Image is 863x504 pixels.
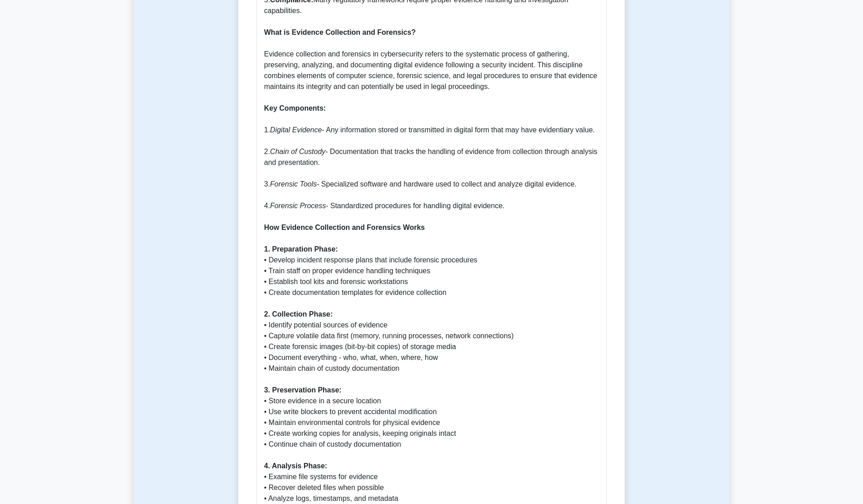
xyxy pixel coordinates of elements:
b: 2. Collection Phase: [264,310,333,318]
b: 3. Preservation Phase: [264,386,342,394]
b: 1. Preparation Phase: [264,245,338,253]
b: 4. Analysis Phase: [264,462,327,470]
b: Key Components: [264,104,326,112]
i: Digital Evidence [270,126,322,134]
i: Chain of Custody [270,148,325,155]
b: What is Evidence Collection and Forensics? [264,28,416,36]
i: Forensic Tools [270,180,316,188]
b: How Evidence Collection and Forensics Works [264,224,425,231]
i: Forensic Process [270,202,326,210]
